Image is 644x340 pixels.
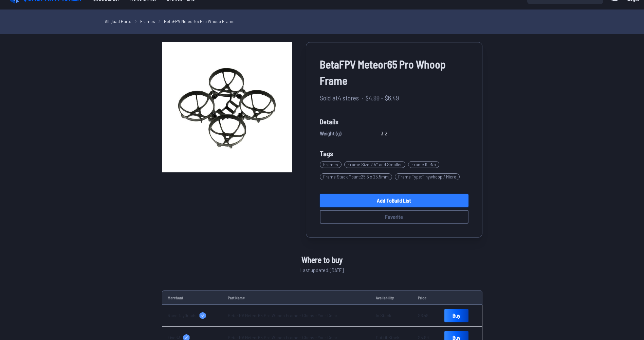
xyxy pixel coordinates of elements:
span: Weight (g) [320,129,342,137]
td: Price [412,290,439,305]
a: BetaFPV Meteor65 Pro Whoop Frame [164,18,235,25]
span: Tags [320,149,333,157]
span: BetaFPV Meteor65 Pro Whoop Frame [320,56,468,89]
button: Favorite [320,210,468,224]
a: Frame Type:Tinywhoop / Micro [395,171,462,183]
span: Frame Stack Mount : 25.5 x 25.5mm [320,173,392,180]
span: Frames [320,161,342,168]
span: Frame Size : 2.5" and Smaller [344,161,405,168]
td: Merchant [162,290,223,305]
a: Frames [140,18,155,25]
span: Frame Type : Tinywhoop / Micro [395,173,460,180]
img: image [162,42,292,172]
a: Frame Size:2.5" and Smaller [344,158,408,171]
td: In Stock [370,305,412,327]
a: BetaFPV Meteor65 Pro Whoop Frame - Choose Your Color [228,313,337,318]
span: Frame Kit : No [408,161,439,168]
td: Availability [370,290,412,305]
span: Details [320,116,468,127]
span: RaceDayQuads [168,312,197,319]
span: · [362,93,363,103]
span: 3.2 [381,129,387,137]
a: Frames [320,158,344,171]
span: Where to buy [301,254,343,266]
td: $6.49 [412,305,439,327]
span: Last updated: [DATE] [300,266,344,274]
a: Frame Stack Mount:25.5 x 25.5mm [320,171,395,183]
a: Buy [444,309,468,322]
a: All Quad Parts [105,18,131,25]
a: Add toBuild List [320,194,468,207]
span: Sold at 4 stores [320,93,359,103]
a: RaceDayQuads [168,312,217,319]
span: $4.99 - $6.49 [366,93,399,103]
a: Frame Kit:No [408,158,442,171]
td: Part Name [222,290,370,305]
